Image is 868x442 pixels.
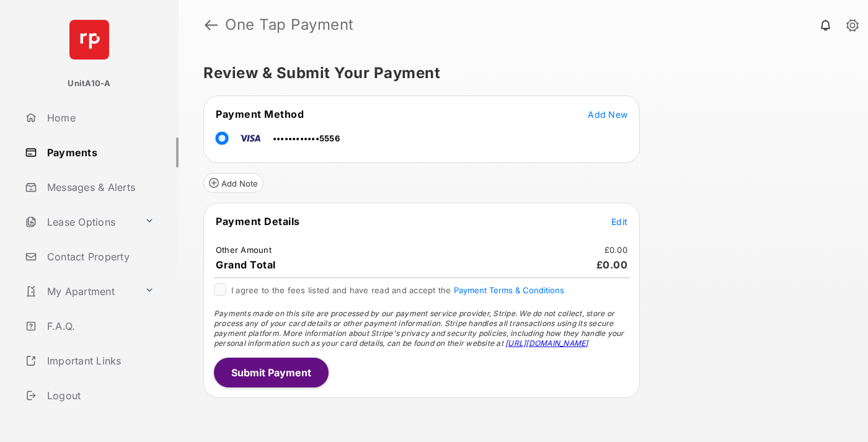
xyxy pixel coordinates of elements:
[604,244,628,255] td: £0.00
[20,346,159,376] a: Important Links
[231,285,564,295] span: I agree to the fees listed and have read and accept the
[225,17,354,32] strong: One Tap Payment
[20,138,179,167] a: Payments
[20,172,179,202] a: Messages & Alerts
[203,66,833,81] h5: Review & Submit Your Payment
[588,108,627,120] button: Add New
[20,103,179,133] a: Home
[20,207,139,237] a: Lease Options
[611,215,627,228] button: Edit
[214,358,329,387] button: Submit Payment
[20,381,179,410] a: Logout
[273,133,340,143] span: ••••••••••••5556
[454,285,564,295] button: I agree to the fees listed and have read and accept the
[214,309,624,348] span: Payments made on this site are processed by our payment service provider, Stripe. We do not colle...
[215,244,272,255] td: Other Amount
[203,173,263,193] button: Add Note
[68,77,110,90] p: UnitA10-A
[20,311,179,341] a: F.A.Q.
[69,20,109,60] img: svg+xml;base64,PHN2ZyB4bWxucz0iaHR0cDovL3d3dy53My5vcmcvMjAwMC9zdmciIHdpZHRoPSI2NCIgaGVpZ2h0PSI2NC...
[588,109,627,120] span: Add New
[611,216,627,227] span: Edit
[505,338,588,348] a: [URL][DOMAIN_NAME]
[20,242,179,272] a: Contact Property
[216,108,304,120] span: Payment Method
[216,215,300,228] span: Payment Details
[216,259,276,271] span: Grand Total
[596,259,628,271] span: £0.00
[20,276,139,306] a: My Apartment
